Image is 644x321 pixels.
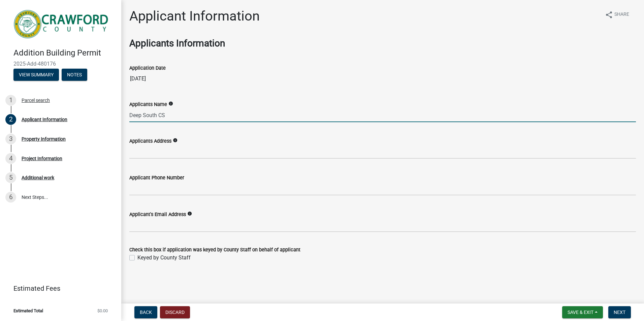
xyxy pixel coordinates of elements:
[5,192,16,203] div: 6
[129,102,167,107] label: Applicants Name
[608,306,631,318] button: Next
[129,212,186,217] label: Applicant's Email Address
[13,72,59,78] wm-modal-confirm: Summary
[5,172,16,183] div: 5
[22,98,50,103] div: Parcel search
[13,61,108,67] span: 2025-Add-480176
[13,48,116,58] h4: Addition Building Permit
[13,69,59,81] button: View Summary
[62,72,87,78] wm-modal-confirm: Notes
[129,8,260,24] h1: Applicant Information
[187,211,192,216] i: info
[134,306,157,318] button: Back
[568,310,593,315] span: Save & Exit
[5,282,110,295] a: Estimated Fees
[13,7,110,41] img: Crawford County, Georgia
[129,176,184,180] label: Applicant Phone Number
[173,138,178,143] i: info
[22,137,66,141] div: Property Information
[140,310,152,315] span: Back
[5,134,16,144] div: 3
[97,309,108,313] span: $0.00
[129,38,225,49] strong: Applicants Information
[5,153,16,164] div: 4
[160,306,190,318] button: Discard
[62,69,87,81] button: Notes
[600,8,635,21] button: shareShare
[168,101,173,106] i: info
[562,306,603,318] button: Save & Exit
[5,114,16,125] div: 2
[614,310,625,315] span: Next
[22,117,67,122] div: Applicant Information
[22,175,54,180] div: Additional work
[129,248,300,252] label: Check this box if application was keyed by County Staff on behalf of applicant
[5,95,16,106] div: 1
[22,156,62,161] div: Project Information
[129,66,166,71] label: Application Date
[13,309,43,313] span: Estimated Total
[605,11,613,19] i: share
[129,139,171,144] label: Applicants Address
[614,11,629,19] span: Share
[137,254,191,262] label: Keyed by County Staff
